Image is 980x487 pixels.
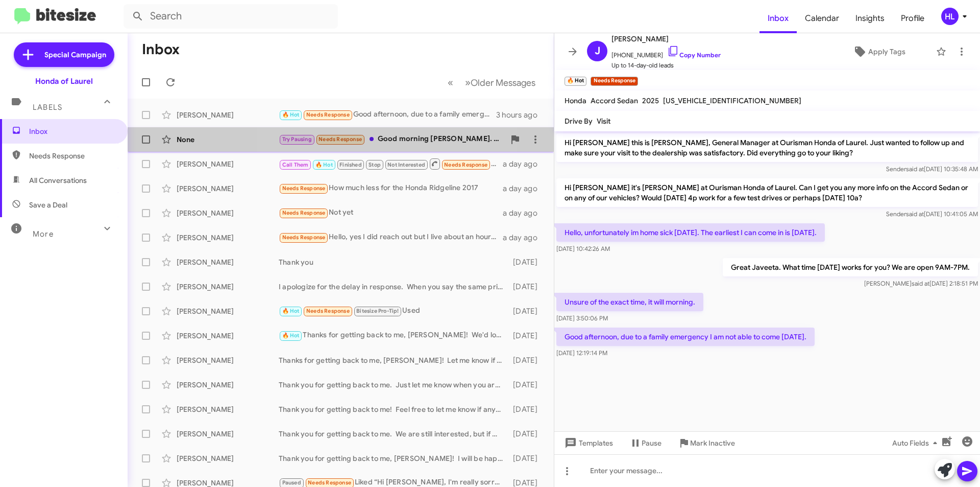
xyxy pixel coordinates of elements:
[826,42,931,61] button: Apply Tags
[508,453,546,463] div: [DATE]
[339,161,362,168] span: Finished
[797,4,847,33] a: Calendar
[556,178,978,207] p: Hi [PERSON_NAME] it's [PERSON_NAME] at Ourisman Honda of Laurel. Can I get you any more info on t...
[282,308,300,314] span: 🔥 Hot
[279,182,503,194] div: How much less for the Honda Ridgeline 2017
[308,479,351,486] span: Needs Response
[279,355,508,365] div: Thanks for getting back to me, [PERSON_NAME]! Let me know if there is anything we can do for you,...
[29,175,87,185] span: All Conversations
[611,33,721,45] span: [PERSON_NAME]
[508,257,546,267] div: [DATE]
[556,293,703,311] p: Unsure of the exact time, it will morning.
[562,434,613,452] span: Templates
[508,282,546,292] div: [DATE]
[556,223,825,242] p: Hello, unfortunately im home sick [DATE]. The earliest I can come in is [DATE].
[279,109,496,121] div: Good afternoon, due to a family emergency I am not able to come [DATE].
[884,434,949,452] button: Auto Fields
[611,45,721,60] span: [PHONE_NUMBER]
[124,4,338,29] input: Search
[503,208,546,218] div: a day ago
[387,161,425,168] span: Not Interested
[279,330,508,341] div: Thanks for getting back to me, [PERSON_NAME]! We'd love to see your 2020 Honda Pilot Black Editio...
[508,380,546,390] div: [DATE]
[282,332,300,339] span: 🔥 Hot
[14,42,114,67] a: Special Campaign
[279,231,503,243] div: Hello, yes I did reach out but I live about an hour and a half away so I haven't been able to mak...
[565,117,593,126] span: Drive By
[503,233,546,243] div: a day ago
[29,151,116,161] span: Needs Response
[759,4,797,33] a: Inbox
[177,208,279,218] div: [PERSON_NAME]
[306,111,350,118] span: Needs Response
[663,96,801,105] span: [US_VEHICLE_IDENTIFICATION_NUMBER]
[893,4,933,33] span: Profile
[142,41,180,58] h1: Inbox
[282,479,301,486] span: Paused
[508,331,546,341] div: [DATE]
[33,103,62,112] span: Labels
[44,50,106,60] span: Special Campaign
[177,429,279,439] div: [PERSON_NAME]
[177,331,279,341] div: [PERSON_NAME]
[282,234,326,241] span: Needs Response
[29,200,67,210] span: Save a Deal
[556,328,815,346] p: Good afternoon, due to a family emergency I am not able to come [DATE].
[279,429,508,439] div: Thank you for getting back to me. We are still interested, but if we agreed on numbers, we would ...
[642,434,661,452] span: Pause
[906,210,924,218] span: said at
[282,161,309,168] span: Call Them
[35,76,93,86] div: Honda of Laurel
[667,51,721,59] a: Copy Number
[595,43,600,59] span: J
[556,133,978,162] p: Hi [PERSON_NAME] this is [PERSON_NAME], General Manager at Ourisman Honda of Laurel. Just wanted ...
[723,258,978,276] p: Great Javeeta. What time [DATE] works for you? We are open 9AM-7PM.
[670,434,743,452] button: Mark Inactive
[177,355,279,365] div: [PERSON_NAME]
[442,72,542,93] nav: Page navigation example
[892,434,941,452] span: Auto Fields
[465,76,471,89] span: »
[847,4,893,33] a: Insights
[642,96,659,105] span: 2025
[177,134,279,145] div: None
[886,210,978,218] span: Sender [DATE] 10:41:05 AM
[279,133,505,145] div: Good morning [PERSON_NAME]. Hope all is well. I was thinking of coming in [DATE] to test drive th...
[508,355,546,365] div: [DATE]
[282,136,312,143] span: Try Pausing
[496,110,546,120] div: 3 hours ago
[556,349,607,357] span: [DATE] 12:19:14 PM
[886,165,978,173] span: Sender [DATE] 10:35:48 AM
[503,183,546,194] div: a day ago
[279,157,503,170] div: Inbound Call
[941,8,959,25] div: HL
[868,42,905,61] span: Apply Tags
[690,434,735,452] span: Mark Inactive
[369,161,381,168] span: Stop
[611,60,721,71] span: Up to 14-day-old leads
[503,159,546,169] div: a day ago
[282,210,326,216] span: Needs Response
[471,77,535,88] span: Older Messages
[508,429,546,439] div: [DATE]
[177,159,279,169] div: [PERSON_NAME]
[556,245,610,252] span: [DATE] 10:42:26 AM
[508,306,546,316] div: [DATE]
[279,257,508,267] div: Thank you
[306,308,350,314] span: Needs Response
[591,96,638,105] span: Accord Sedan
[591,77,638,86] small: Needs Response
[621,434,670,452] button: Pause
[177,282,279,292] div: [PERSON_NAME]
[912,280,929,287] span: said at
[33,229,54,239] span: More
[444,161,487,168] span: Needs Response
[554,434,621,452] button: Templates
[315,161,333,168] span: 🔥 Hot
[565,77,586,86] small: 🔥 Hot
[933,8,969,25] button: HL
[556,314,608,322] span: [DATE] 3:50:06 PM
[597,117,610,126] span: Visit
[459,72,542,93] button: Next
